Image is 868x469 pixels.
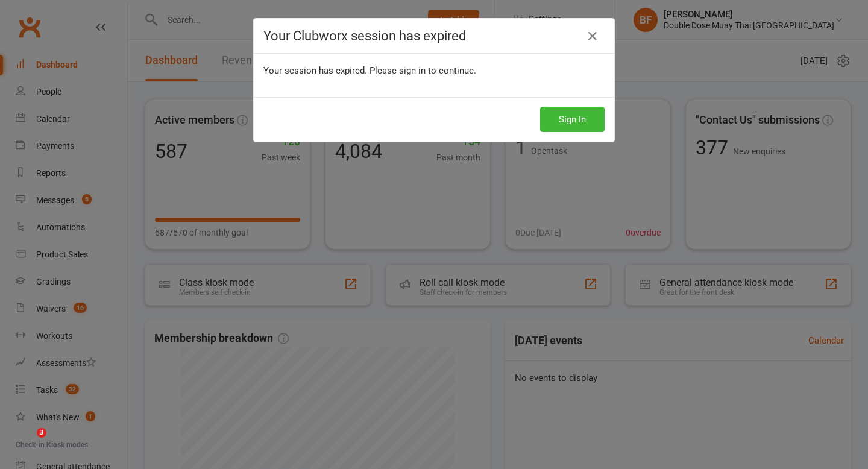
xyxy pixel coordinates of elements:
[583,27,602,46] a: Close
[12,428,41,457] iframe: Intercom live chat
[263,65,476,76] span: Your session has expired. Please sign in to continue.
[540,107,605,132] button: Sign In
[37,428,46,438] span: 3
[263,28,605,43] h4: Your Clubworx session has expired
